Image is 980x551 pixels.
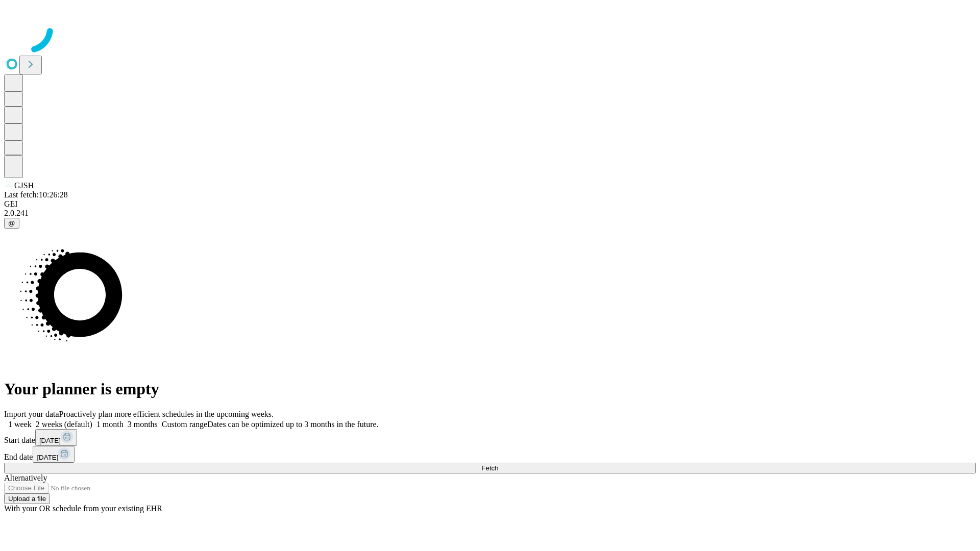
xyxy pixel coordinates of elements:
[162,420,207,429] span: Custom range
[37,454,58,461] span: [DATE]
[4,209,976,218] div: 2.0.241
[39,437,61,444] span: [DATE]
[4,446,976,463] div: End date
[4,199,976,209] div: GEI
[4,410,59,418] span: Import your data
[96,420,124,429] span: 1 month
[4,380,976,398] h1: Your planner is empty
[36,420,92,429] span: 2 weeks (default)
[128,420,158,429] span: 3 months
[59,410,274,418] span: Proactively plan more efficient schedules in the upcoming weeks.
[33,446,75,463] button: [DATE]
[4,218,19,229] button: @
[4,190,68,199] span: Last fetch: 10:26:28
[481,464,498,472] span: Fetch
[4,473,47,482] span: Alternatively
[4,463,976,473] button: Fetch
[4,429,976,446] div: Start date
[14,181,34,190] span: GJSH
[35,429,77,446] button: [DATE]
[207,420,378,429] span: Dates can be optimized up to 3 months in the future.
[4,504,162,513] span: With your OR schedule from your existing EHR
[8,420,32,429] span: 1 week
[8,219,15,227] span: @
[4,493,50,504] button: Upload a file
